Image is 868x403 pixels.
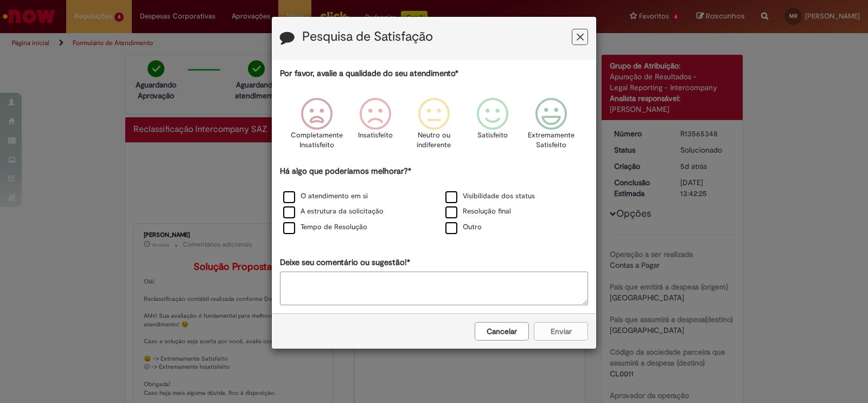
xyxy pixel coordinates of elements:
[445,222,482,232] label: Outro
[289,90,344,164] div: Completamente Insatisfeito
[445,191,535,201] label: Visibilidade dos status
[291,130,343,150] p: Completamente Insatisfeito
[475,322,529,341] button: Cancelar
[528,130,575,150] p: Extremamente Satisfeito
[406,90,462,164] div: Neutro ou indiferente
[348,90,403,164] div: Insatisfeito
[280,257,410,268] label: Deixe seu comentário ou sugestão!*
[280,68,458,79] label: Por favor, avalie a qualidade do seu atendimento*
[445,206,511,217] label: Resolução final
[302,30,433,44] label: Pesquisa de Satisfação
[283,222,367,232] label: Tempo de Resolução
[280,166,588,236] div: Há algo que poderíamos melhorar?*
[477,130,508,141] p: Satisfeito
[283,191,368,201] label: O atendimento em si
[524,90,579,164] div: Extremamente Satisfeito
[283,206,384,217] label: A estrutura da solicitação
[465,90,520,164] div: Satisfeito
[358,130,393,141] p: Insatisfeito
[414,130,454,150] p: Neutro ou indiferente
